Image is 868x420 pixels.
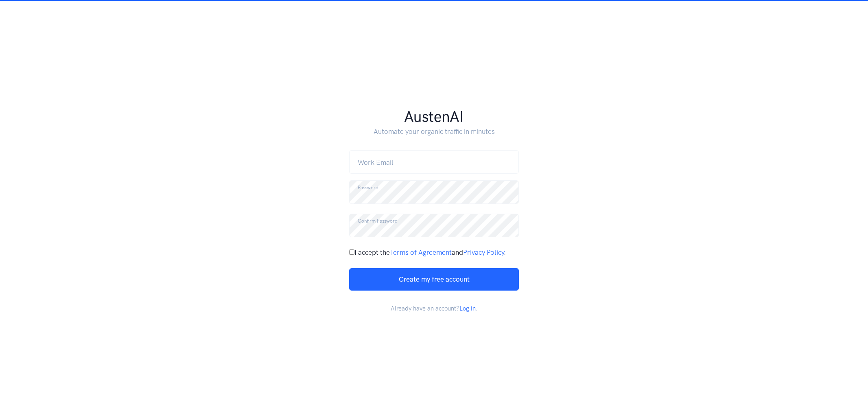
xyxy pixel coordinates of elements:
h1: AustenAI [349,107,519,126]
div: I accept the and . [349,247,519,258]
p: Already have an account? . [349,304,519,313]
a: Terms of Agreement [390,248,452,256]
input: name@address.com [349,150,519,174]
a: Log in [459,305,476,312]
p: Automate your organic traffic in minutes [349,126,519,137]
button: Create my free account [349,268,519,291]
a: Privacy Policy [463,248,504,256]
